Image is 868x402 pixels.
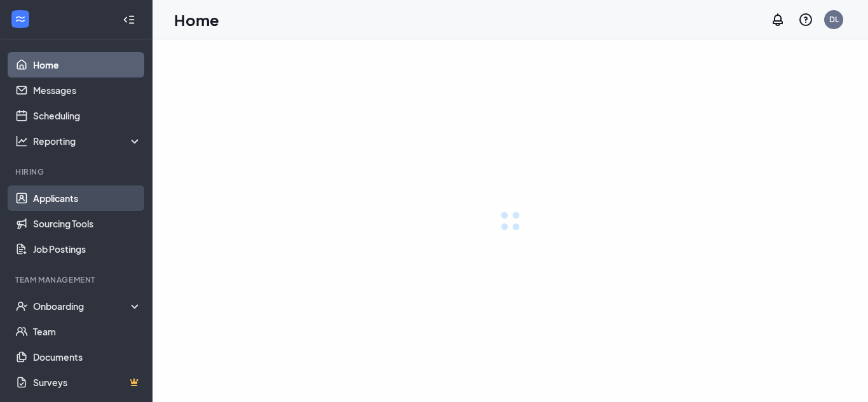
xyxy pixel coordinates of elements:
svg: Collapse [123,13,135,26]
a: Job Postings [33,236,142,262]
a: Applicants [33,185,142,211]
a: Home [33,52,142,77]
svg: Notifications [770,12,785,27]
svg: Analysis [15,135,28,147]
a: Messages [33,77,142,103]
div: Team Management [15,274,139,285]
div: Reporting [33,135,142,147]
div: DL [829,14,839,25]
div: Hiring [15,166,139,177]
a: Sourcing Tools [33,211,142,236]
a: Team [33,319,142,344]
a: Documents [33,344,142,370]
div: Onboarding [33,300,142,312]
svg: QuestionInfo [798,12,813,27]
a: Scheduling [33,103,142,128]
svg: WorkstreamLogo [14,13,27,25]
svg: UserCheck [15,300,28,312]
a: SurveysCrown [33,370,142,395]
h1: Home [174,9,219,30]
